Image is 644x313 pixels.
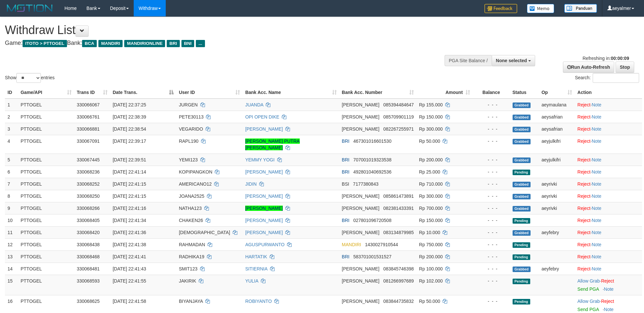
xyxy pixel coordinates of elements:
[577,307,599,312] a: Send PGA
[383,193,414,199] span: Copy 085861473891 to clipboard
[18,99,74,111] td: PTTOGEL
[419,114,443,120] span: Rp 150.000
[592,193,602,199] a: Note
[592,114,602,120] a: Note
[513,218,530,224] span: Pending
[513,102,531,108] span: Grabbed
[577,266,590,271] a: Reject
[527,4,554,13] img: Button%20Memo.svg
[575,275,642,295] td: ·
[179,206,202,211] span: NATHA123
[577,286,599,292] a: Send PGA
[179,278,196,284] span: JAKIRIK
[577,206,590,211] a: Reject
[419,254,443,259] span: Rp 200.000
[18,275,74,295] td: PTTOGEL
[179,138,198,144] span: RAPL190
[77,102,100,107] span: 330066067
[539,123,575,135] td: aeysafrian
[245,114,279,120] a: OPI OPEN DIKE
[245,138,299,150] a: [PERSON_NAME] PUTRA [PERSON_NAME]
[575,99,642,111] td: ·
[539,99,575,111] td: aeymaulana
[592,206,602,211] a: Note
[5,99,18,111] td: 1
[342,102,380,107] span: [PERSON_NAME]
[416,86,473,99] th: Amount: activate to sort column ascending
[513,279,530,284] span: Pending
[604,286,614,292] a: Note
[539,226,575,238] td: aeyfebry
[419,230,440,235] span: Rp 10.000
[475,253,507,260] div: - - -
[577,254,590,259] a: Reject
[513,242,530,248] span: Pending
[575,178,642,190] td: ·
[577,299,601,304] span: ·
[77,138,100,144] span: 330067091
[575,226,642,238] td: ·
[5,86,18,99] th: ID
[113,254,146,259] span: [DATE] 22:41:41
[592,126,602,132] a: Note
[113,206,146,211] span: [DATE] 22:41:16
[245,102,263,107] a: JUANDA
[113,218,146,223] span: [DATE] 22:41:34
[342,169,349,175] span: BRI
[475,114,507,120] div: - - -
[342,126,380,132] span: [PERSON_NAME]
[342,193,380,199] span: [PERSON_NAME]
[342,181,349,187] span: BSI
[577,157,590,162] a: Reject
[18,178,74,190] td: PTTOGEL
[496,58,527,63] span: None selected
[419,218,443,223] span: Rp 150.000
[342,206,380,211] span: [PERSON_NAME]
[113,157,146,162] span: [DATE] 22:39:51
[342,218,349,223] span: BRI
[77,230,100,235] span: 330068420
[179,266,197,271] span: SMIT123
[77,254,100,259] span: 330068468
[5,3,55,13] img: MOTION_logo.png
[513,230,531,236] span: Grabbed
[113,278,146,284] span: [DATE] 22:41:55
[77,278,100,284] span: 330068593
[616,62,634,73] a: Stop
[77,299,100,304] span: 330068625
[577,138,590,144] a: Reject
[419,126,443,132] span: Rp 300.000
[5,238,18,250] td: 12
[77,126,100,132] span: 330066881
[604,307,614,312] a: Note
[245,181,257,187] a: JIDIN
[475,126,507,132] div: - - -
[245,169,283,175] a: [PERSON_NAME]
[575,111,642,123] td: ·
[18,202,74,214] td: PTTOGEL
[383,278,414,284] span: Copy 081266997689 to clipboard
[179,102,198,107] span: JURGEN
[445,55,492,66] div: PGA Site Balance /
[113,169,146,175] span: [DATE] 22:41:14
[539,154,575,166] td: aeyjulkifri
[342,278,380,284] span: [PERSON_NAME]
[5,111,18,123] td: 2
[513,157,531,163] span: Grabbed
[539,135,575,154] td: aeyjulkifri
[113,299,146,304] span: [DATE] 22:41:58
[113,242,146,247] span: [DATE] 22:41:38
[77,181,100,187] span: 330068252
[513,299,530,304] span: Pending
[419,181,443,187] span: Rp 710.000
[179,230,230,235] span: [DEMOGRAPHIC_DATA]
[577,299,600,304] a: Allow Grab
[575,202,642,214] td: ·
[592,157,602,162] a: Note
[575,86,642,99] th: Action
[475,298,507,304] div: - - -
[539,263,575,275] td: aeyfebry
[353,181,379,187] span: Copy 7177380843 to clipboard
[5,214,18,226] td: 10
[179,299,203,304] span: BIYANJAYA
